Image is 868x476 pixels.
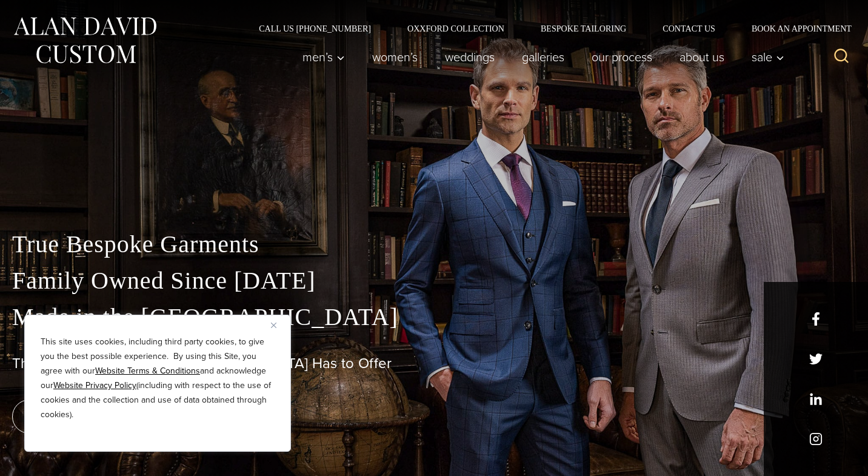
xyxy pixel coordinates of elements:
[271,323,276,328] img: Close
[359,45,432,69] a: Women’s
[733,24,856,33] a: Book an Appointment
[289,45,791,69] nav: Primary Navigation
[644,24,733,33] a: Contact Us
[522,24,644,33] a: Bespoke Tailoring
[12,400,182,434] a: book an appointment
[302,51,345,63] span: Men’s
[509,45,578,69] a: Galleries
[666,45,738,69] a: About Us
[271,318,285,332] button: Close
[827,42,856,72] button: View Search Form
[41,335,275,422] p: This site uses cookies, including third party cookies, to give you the best possible experience. ...
[432,45,509,69] a: weddings
[241,24,389,33] a: Call Us [PHONE_NUMBER]
[12,226,856,335] p: True Bespoke Garments Family Owned Since [DATE] Made in the [GEOGRAPHIC_DATA]
[53,379,136,392] a: Website Privacy Policy
[12,355,856,372] h1: The Best Custom Suits [GEOGRAPHIC_DATA] Has to Offer
[95,364,200,377] a: Website Terms & Conditions
[241,24,856,33] nav: Secondary Navigation
[389,24,522,33] a: Oxxford Collection
[12,13,158,67] img: Alan David Custom
[752,51,784,63] span: Sale
[578,45,666,69] a: Our Process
